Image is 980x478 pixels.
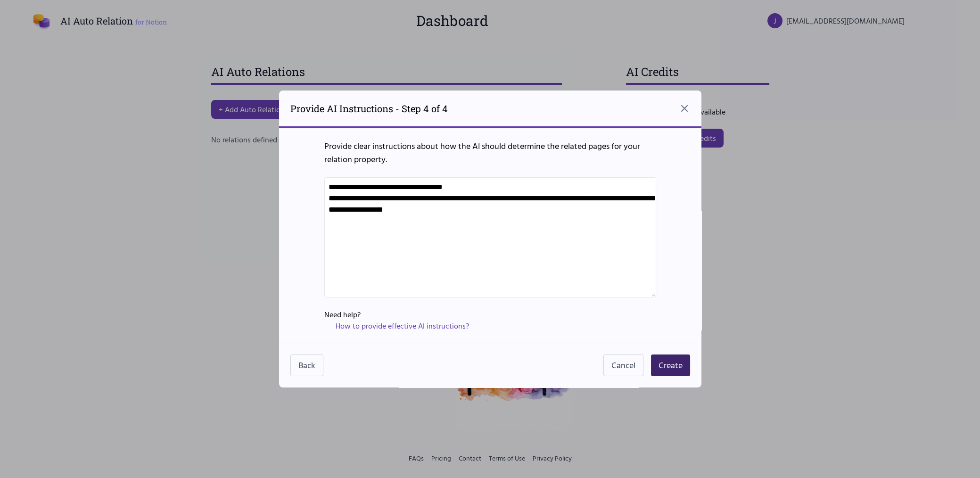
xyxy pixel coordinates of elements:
[324,140,656,166] p: Provide clear instructions about how the AI should determine the related pages for your relation ...
[651,354,690,376] button: Create
[603,354,643,376] button: Cancel
[336,320,469,331] a: How to provide effective AI instructions?
[290,354,323,376] button: Back
[324,309,656,320] h3: Need help?
[290,102,448,115] h2: Provide AI Instructions - Step 4 of 4
[679,103,690,114] button: Close dialog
